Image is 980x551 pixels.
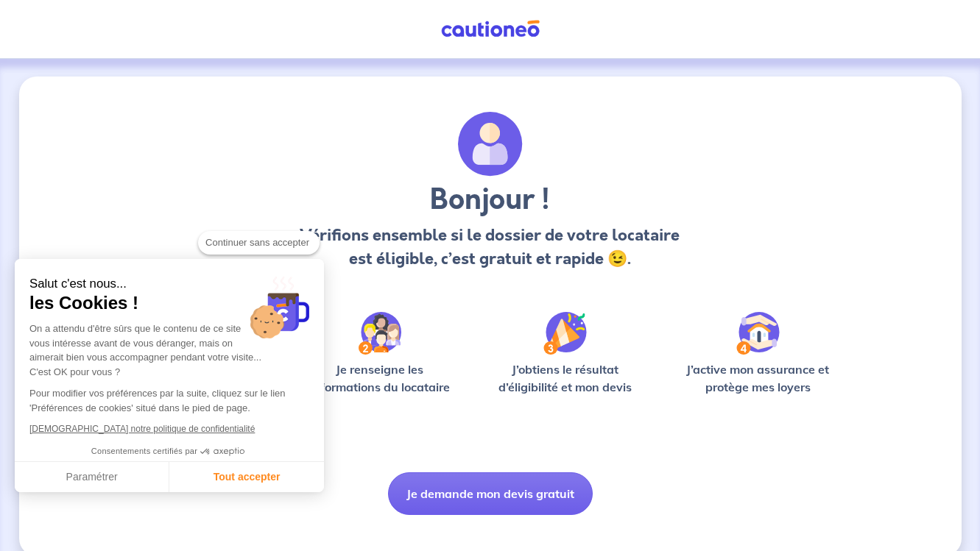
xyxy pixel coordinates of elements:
[482,360,649,396] p: J’obtiens le résultat d’éligibilité et mon devis
[91,447,197,455] span: Consentements certifiés par
[543,312,587,355] img: /static/f3e743aab9439237c3e2196e4328bba9/Step-3.svg
[301,360,459,396] p: Je renseigne les informations du locataire
[29,292,309,314] span: les Cookies !
[198,231,320,255] button: Continuer sans accepter
[84,442,255,461] button: Consentements certifiés par
[169,462,324,493] button: Tout accepter
[29,277,309,292] small: Salut c'est nous...
[435,20,546,38] img: Cautioneo
[359,312,401,355] img: /static/c0a346edaed446bb123850d2d04ad552/Step-2.svg
[29,386,309,415] p: Pour modifier vos préférences par la suite, cliquez sur le lien 'Préférences de cookies' situé da...
[200,430,244,474] svg: Axeptio
[736,312,780,355] img: /static/bfff1cf634d835d9112899e6a3df1a5d/Step-4.svg
[29,321,309,379] div: On a attendu d'être sûrs que le contenu de ce site vous intéresse avant de vous déranger, mais on...
[296,182,684,218] h3: Bonjour !
[458,112,523,177] img: archivate
[29,424,255,434] a: [DEMOGRAPHIC_DATA] notre politique de confidentialité
[15,462,169,493] button: Paramétrer
[388,472,593,515] button: Je demande mon devis gratuit
[296,224,684,271] p: Vérifions ensemble si le dossier de votre locataire est éligible, c’est gratuit et rapide 😉.
[672,360,844,396] p: J’active mon assurance et protège mes loyers
[205,235,312,250] span: Continuer sans accepter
